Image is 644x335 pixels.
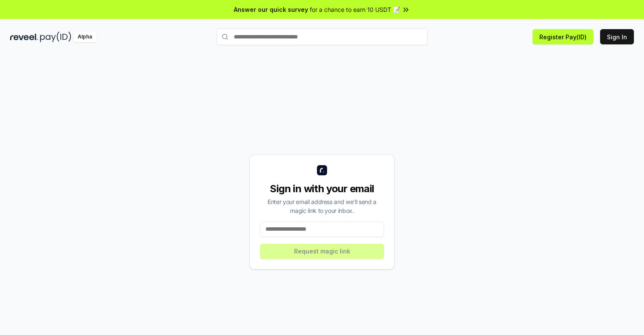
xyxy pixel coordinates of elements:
div: Enter your email address and we’ll send a magic link to your inbox. [260,197,384,215]
img: reveel_dark [10,32,38,42]
div: Sign in with your email [260,182,384,196]
button: Register Pay(ID) [533,29,593,44]
button: Sign In [600,29,634,44]
img: logo_small [317,165,327,175]
span: Answer our quick survey [234,5,308,14]
div: Alpha [73,32,97,42]
span: for a chance to earn 10 USDT 📝 [310,5,400,14]
img: pay_id [40,32,71,42]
